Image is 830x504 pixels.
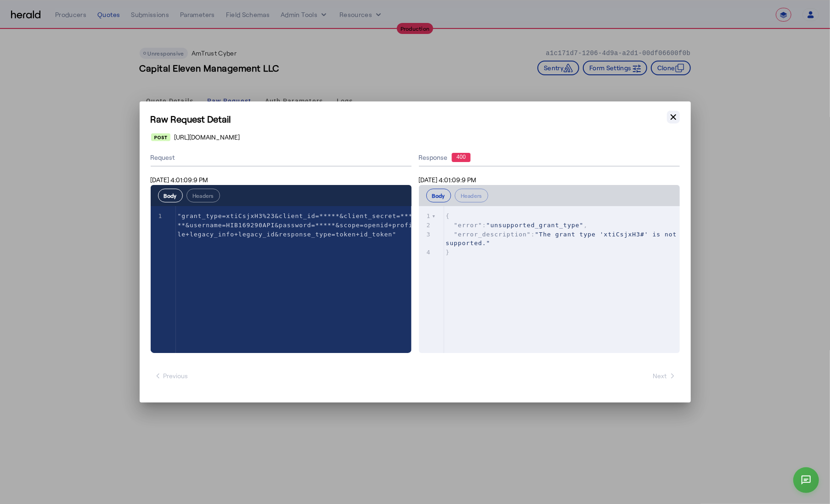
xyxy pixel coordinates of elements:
button: Headers [186,189,220,202]
div: 2 [419,221,432,230]
span: "error_description" [454,231,531,238]
span: [DATE] 4:01:09:9 PM [151,176,209,184]
span: "grant_type=xtiCsjxH3%23&client_id=*****&client_secret=*****&username=HIB169290API&password=*****... [178,213,413,238]
span: "The grant type 'xtiCsjxH3#' is not supported." [446,231,681,247]
button: Headers [455,189,488,202]
div: Response [419,153,680,162]
span: Next [653,371,676,381]
text: 400 [456,154,465,160]
button: Body [426,189,451,202]
span: } [446,249,450,256]
button: Previous [151,368,192,384]
h1: Raw Request Detail [151,112,680,125]
span: [DATE] 4:01:09:9 PM [419,176,477,184]
span: : [446,231,681,247]
div: 3 [419,230,432,239]
div: 1 [419,212,432,221]
span: { [446,213,450,219]
div: 4 [419,248,432,257]
span: : , [446,222,588,229]
span: "unsupported_grant_type" [486,222,584,229]
div: Request [151,149,412,167]
span: [URL][DOMAIN_NAME] [174,133,240,142]
div: 1 [151,212,164,221]
span: "error" [454,222,482,229]
button: Next [649,368,680,384]
span: Previous [154,371,188,381]
button: Body [158,189,183,202]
